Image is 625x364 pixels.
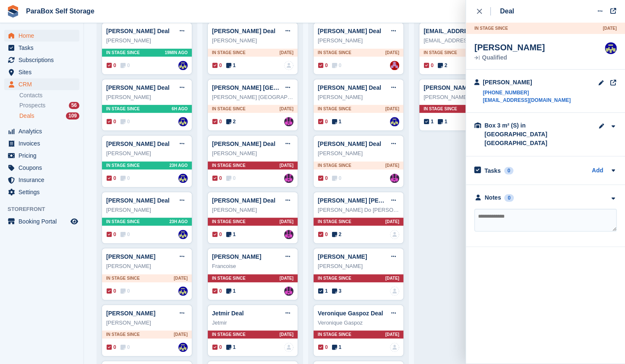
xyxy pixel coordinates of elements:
[390,117,399,126] a: Gaspard Frey
[385,106,399,112] span: [DATE]
[172,106,188,112] span: 6H AGO
[603,25,617,31] span: [DATE]
[226,343,236,351] span: 1
[106,319,188,327] div: [PERSON_NAME]
[4,162,79,174] a: menu
[18,162,69,174] span: Coupons
[318,331,351,338] span: In stage since
[318,287,328,295] span: 1
[318,206,399,214] div: [PERSON_NAME] Do [PERSON_NAME]
[212,174,222,182] span: 0
[318,174,328,182] span: 0
[212,262,293,270] div: Francoise
[390,286,399,296] a: deal-assignee-blank
[318,118,328,125] span: 0
[390,343,399,352] img: deal-assignee-blank
[280,106,293,112] span: [DATE]
[318,106,351,112] span: In stage since
[212,36,293,45] div: [PERSON_NAME]
[318,253,367,260] a: [PERSON_NAME]
[106,206,188,214] div: [PERSON_NAME]
[318,36,399,45] div: [PERSON_NAME]
[4,150,79,161] a: menu
[120,174,130,182] span: 0
[385,275,399,281] span: [DATE]
[284,117,293,126] img: Paul Wolfson
[318,93,399,101] div: [PERSON_NAME]
[592,166,603,176] a: Add
[212,149,293,158] div: [PERSON_NAME]
[438,62,447,69] span: 2
[4,216,79,227] a: menu
[69,102,79,109] div: 56
[284,343,293,352] a: deal-assignee-blank
[19,101,79,110] a: Prospects 56
[178,286,188,296] img: Gaspard Frey
[106,84,170,91] a: [PERSON_NAME] Deal
[165,49,188,56] span: 19MIN AGO
[318,140,381,147] a: [PERSON_NAME] Deal
[332,62,342,69] span: 0
[178,61,188,70] img: Gaspard Frey
[4,30,79,42] a: menu
[19,112,34,120] span: Deals
[23,4,98,18] a: ParaBox Self Storage
[212,28,275,34] a: [PERSON_NAME] Deal
[474,42,545,52] div: [PERSON_NAME]
[226,231,236,238] span: 1
[284,286,293,296] img: Paul Wolfson
[18,30,69,42] span: Home
[107,343,116,351] span: 0
[280,49,293,56] span: [DATE]
[424,93,505,101] div: [PERSON_NAME]
[500,6,514,16] div: Deal
[18,66,69,78] span: Sites
[106,253,155,260] a: [PERSON_NAME]
[318,231,328,238] span: 0
[19,101,45,109] span: Prospects
[390,61,399,70] img: Yan Grandjean
[4,138,79,149] a: menu
[212,93,293,101] div: [PERSON_NAME] [GEOGRAPHIC_DATA]
[106,106,140,112] span: In stage since
[483,96,570,104] a: [EMAIL_ADDRESS][DOMAIN_NAME]
[178,117,188,126] img: Gaspard Frey
[106,331,140,338] span: In stage since
[280,162,293,169] span: [DATE]
[424,28,540,34] a: [EMAIL_ADDRESS][DOMAIN_NAME] Deal
[106,140,170,147] a: [PERSON_NAME] Deal
[424,84,473,91] a: [PERSON_NAME]
[424,62,434,69] span: 0
[318,162,351,169] span: In stage since
[332,118,342,125] span: 1
[483,78,570,87] div: [PERSON_NAME]
[106,197,170,204] a: [PERSON_NAME] Deal
[318,49,351,56] span: In stage since
[69,216,79,226] a: Preview store
[318,262,399,270] div: [PERSON_NAME]
[4,78,79,90] a: menu
[169,218,188,225] span: 23H AGO
[4,42,79,54] a: menu
[107,118,116,125] span: 0
[107,287,116,295] span: 0
[169,162,188,169] span: 23H AGO
[390,174,399,183] img: Paul Wolfson
[332,343,342,351] span: 1
[485,193,501,202] div: Notes
[212,84,340,91] a: [PERSON_NAME] [GEOGRAPHIC_DATA] Deal
[284,174,293,183] img: Paul Wolfson
[107,174,116,182] span: 0
[7,5,19,18] img: stora-icon-8386f47178a22dfd0bd8f6a31ec36ba5ce8667c1dd55bd0f319d3a0aa187defe.svg
[385,331,399,338] span: [DATE]
[424,106,457,112] span: In stage since
[484,167,501,174] h2: Tasks
[318,28,381,34] a: [PERSON_NAME] Deal
[318,218,351,225] span: In stage since
[318,319,399,327] div: Veronique Gaspoz
[332,174,342,182] span: 0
